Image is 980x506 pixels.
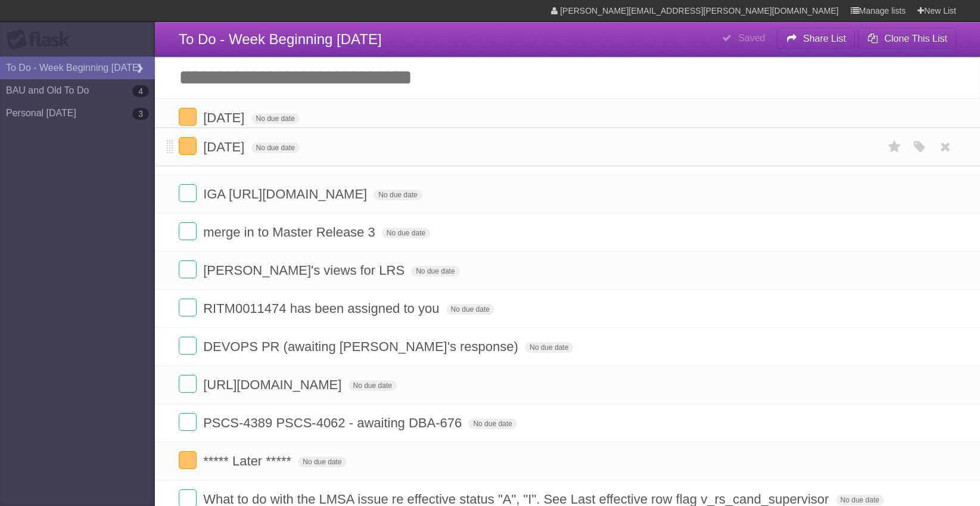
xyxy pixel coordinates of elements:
span: No due date [468,418,517,429]
span: No due date [349,380,397,391]
b: Share List [803,33,846,44]
span: No due date [251,113,300,124]
label: Done [179,184,197,202]
span: [DATE] [203,139,247,154]
span: No due date [374,190,422,200]
span: DEVOPS PR (awaiting [PERSON_NAME]'s response) [203,339,521,354]
label: Done [179,413,197,431]
span: No due date [525,342,573,353]
span: No due date [446,304,494,315]
span: IGA [URL][DOMAIN_NAME] [203,187,370,201]
label: Done [179,108,197,126]
span: No due date [251,142,300,153]
label: Done [179,260,197,278]
b: 3 [132,108,149,120]
span: No due date [836,495,884,505]
label: Done [179,299,197,316]
button: Share List [777,28,855,49]
span: merge in to Master Release 3 [203,225,378,240]
span: [PERSON_NAME]'s views for LRS [203,263,407,278]
b: Saved [738,33,765,43]
span: RITM0011474 has been assigned to you [203,301,442,316]
span: PSCS-4389 PSCS-4062 - awaiting DBA-676 [203,415,465,430]
button: Clone This List [858,28,956,49]
label: Done [179,222,197,240]
span: [URL][DOMAIN_NAME] [203,377,344,392]
div: Flask [6,29,77,51]
span: No due date [411,266,459,277]
span: No due date [298,457,346,467]
label: Done [179,337,197,355]
span: [DATE] [203,110,247,125]
label: Done [179,451,197,469]
span: To Do - Week Beginning [DATE] [179,31,382,47]
b: 4 [132,85,149,97]
label: Done [179,375,197,393]
label: Done [179,137,197,155]
label: Star task [883,137,906,157]
b: Clone This List [884,33,947,44]
span: No due date [382,228,430,238]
